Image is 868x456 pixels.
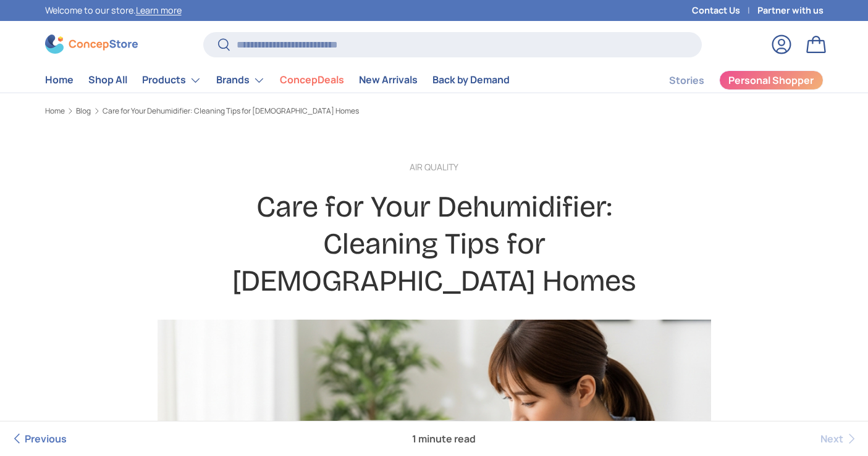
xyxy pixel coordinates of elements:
[719,70,824,90] a: Personal Shopper
[197,189,672,300] h1: Care for Your Dehumidifier: Cleaning Tips for [DEMOGRAPHIC_DATA] Homes
[88,68,127,92] a: Shop All
[25,432,67,446] span: Previous
[45,4,182,17] p: Welcome to our store.
[45,68,510,93] nav: Primary
[820,432,843,446] span: Next
[216,68,265,93] a: Brands
[669,68,704,93] a: Stories
[45,107,65,115] a: Home
[728,75,814,85] span: Personal Shopper
[639,68,824,93] nav: Secondary
[432,68,510,92] a: Back by Demand
[45,68,74,92] a: Home
[692,4,757,17] a: Contact Us
[757,4,824,17] a: Partner with us
[820,421,858,456] a: Next
[76,107,91,115] a: Blog
[136,4,182,16] a: Learn more
[142,68,201,93] a: Products
[280,68,344,92] a: ConcepDeals
[359,68,418,92] a: New Arrivals
[103,107,359,115] a: Care for Your Dehumidifier: Cleaning Tips for [DEMOGRAPHIC_DATA] Homes
[209,68,272,93] summary: Brands
[402,421,486,456] span: 1 minute read
[10,421,67,456] a: Previous
[45,35,138,54] img: ConcepStore
[45,106,824,117] nav: Breadcrumbs
[410,161,458,173] a: Air Quality
[135,68,209,93] summary: Products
